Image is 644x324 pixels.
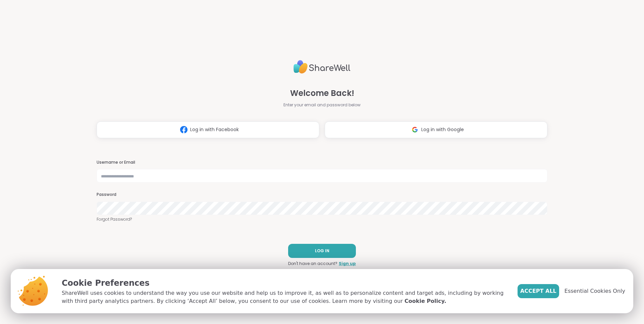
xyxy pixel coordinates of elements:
[62,277,507,289] p: Cookie Preferences
[288,261,337,267] span: Don't have an account?
[339,261,356,267] a: Sign up
[520,287,556,295] span: Accept All
[62,289,507,305] p: ShareWell uses cookies to understand the way you use our website and help us to improve it, as we...
[177,123,190,136] img: ShareWell Logomark
[409,123,421,136] img: ShareWell Logomark
[421,126,464,133] span: Log in with Google
[97,121,319,138] button: Log in with Facebook
[288,244,356,258] button: LOG IN
[97,192,547,198] h3: Password
[518,284,559,298] button: Accept All
[290,87,354,99] span: Welcome Back!
[293,57,351,76] img: ShareWell Logo
[97,216,547,222] a: Forgot Password?
[190,126,239,133] span: Log in with Facebook
[325,121,547,138] button: Log in with Google
[283,102,361,108] span: Enter your email and password below
[405,297,446,305] a: Cookie Policy.
[315,248,329,254] span: LOG IN
[565,287,625,295] span: Essential Cookies Only
[97,160,547,165] h3: Username or Email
